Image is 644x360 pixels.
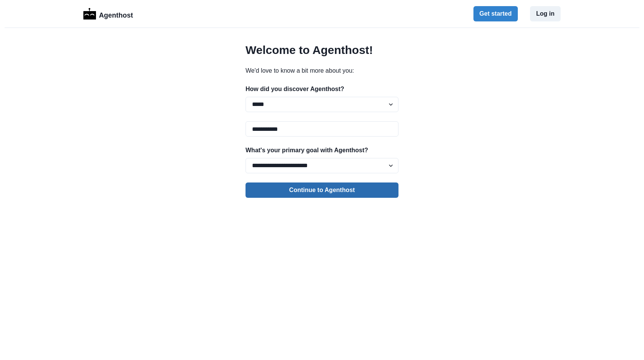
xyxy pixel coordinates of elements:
[246,146,398,155] p: What's your primary goal with Agenthost?
[246,43,398,57] h2: Welcome to Agenthost!
[246,182,398,198] button: Continue to Agenthost
[83,7,133,21] a: LogoAgenthost
[246,66,398,75] p: We'd love to know a bit more about you:
[99,7,133,21] p: Agenthost
[246,85,398,94] p: How did you discover Agenthost?
[473,6,518,21] button: Get started
[83,8,96,20] img: Logo
[530,6,561,21] button: Log in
